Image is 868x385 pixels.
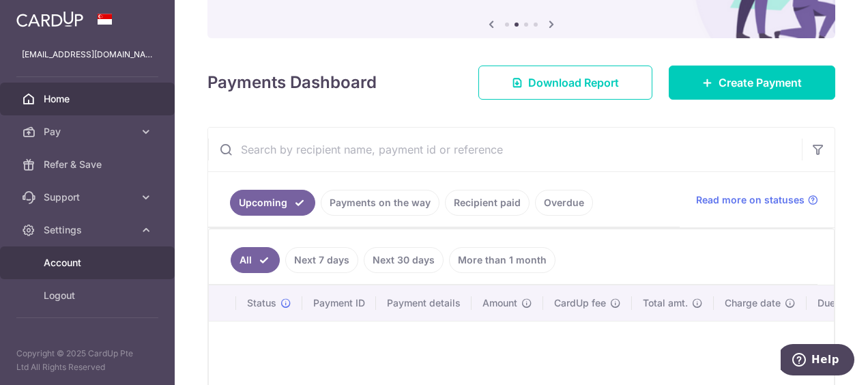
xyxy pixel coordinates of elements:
th: Payment ID [302,285,376,321]
span: Read more on statuses [696,193,805,207]
span: Refer & Save [44,158,134,171]
span: Account [44,256,134,270]
h4: Payments Dashboard [207,70,377,95]
span: Settings [44,223,134,237]
th: Payment details [376,285,472,321]
span: Create Payment [719,74,802,91]
a: All [231,247,280,273]
span: Download Report [528,74,619,91]
span: Support [44,190,134,204]
a: Read more on statuses [696,193,818,207]
span: Home [44,92,134,106]
a: Payments on the way [321,190,439,216]
span: Due date [818,296,858,310]
span: CardUp fee [554,296,606,310]
a: Create Payment [669,66,835,100]
span: Status [247,296,276,310]
img: CardUp [16,11,83,27]
a: Next 7 days [285,247,358,273]
p: [EMAIL_ADDRESS][DOMAIN_NAME] [22,48,153,61]
span: Pay [44,125,134,139]
input: Search by recipient name, payment id or reference [208,128,802,171]
a: Recipient paid [445,190,530,216]
iframe: Opens a widget where you can find more information [781,344,854,378]
a: More than 1 month [449,247,555,273]
span: Logout [44,289,134,302]
a: Overdue [535,190,593,216]
span: Total amt. [643,296,688,310]
span: Amount [482,296,517,310]
span: Charge date [725,296,781,310]
a: Next 30 days [364,247,444,273]
a: Upcoming [230,190,315,216]
a: Download Report [478,66,652,100]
